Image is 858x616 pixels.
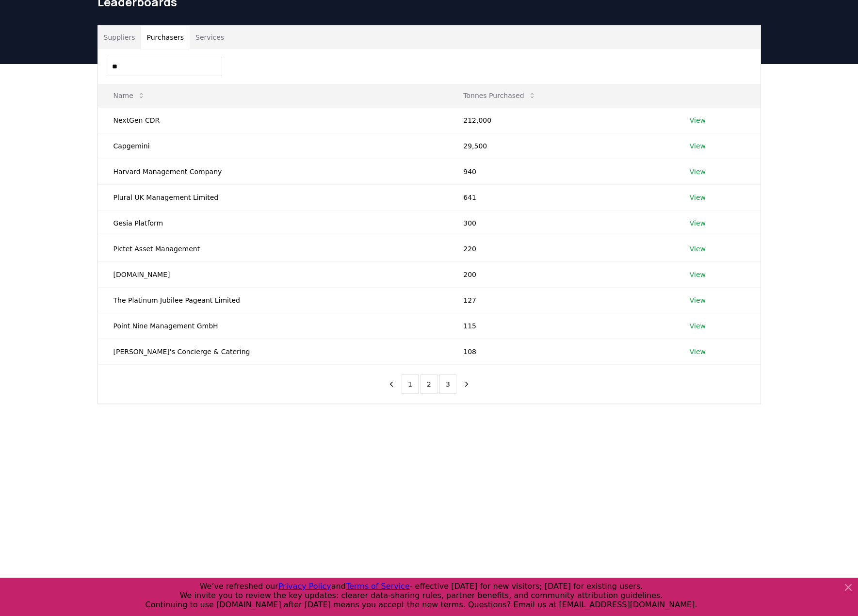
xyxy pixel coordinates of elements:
td: 200 [448,261,674,287]
td: Capgemini [98,133,448,159]
td: 29,500 [448,133,674,159]
button: Services [190,26,230,49]
button: Suppliers [98,26,141,49]
td: 127 [448,287,674,313]
td: 108 [448,339,674,364]
button: 3 [439,374,456,394]
td: [DOMAIN_NAME] [98,261,448,287]
a: View [690,193,706,202]
button: 1 [402,374,419,394]
a: View [690,295,706,305]
a: View [690,270,706,279]
a: View [690,167,706,177]
td: Harvard Management Company [98,159,448,184]
button: 2 [421,374,437,394]
td: 220 [448,236,674,261]
a: View [690,141,706,151]
a: View [690,347,706,357]
td: 300 [448,210,674,236]
td: 641 [448,184,674,210]
td: Gesia Platform [98,210,448,236]
td: 940 [448,159,674,184]
a: View [690,115,706,125]
button: Tonnes Purchased [455,86,543,105]
td: Point Nine Management GmbH [98,313,448,339]
button: Purchasers [141,26,190,49]
td: 115 [448,313,674,339]
td: Pictet Asset Management [98,236,448,261]
td: Plural UK Management Limited [98,184,448,210]
td: The Platinum Jubilee Pageant Limited [98,287,448,313]
td: [PERSON_NAME]'s Concierge & Catering [98,339,448,364]
td: 212,000 [448,107,674,133]
a: View [690,218,706,228]
td: NextGen CDR [98,107,448,133]
button: previous page [383,374,400,394]
button: next page [458,374,475,394]
a: View [690,321,706,331]
button: Name [106,86,153,105]
a: View [690,244,706,254]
